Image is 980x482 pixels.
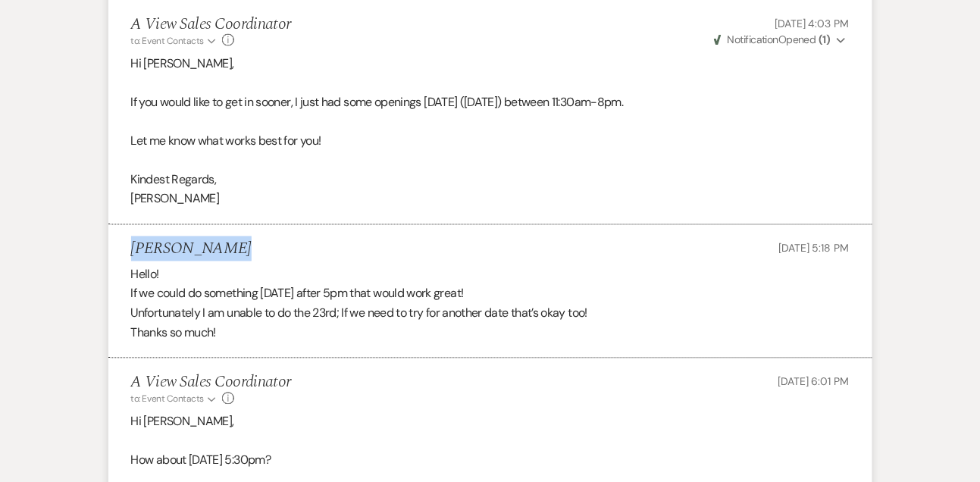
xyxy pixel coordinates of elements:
[131,284,850,304] p: If we could do something [DATE] after 5pm that would work great!
[778,242,849,255] span: [DATE] 5:18 PM
[778,375,849,389] span: [DATE] 6:01 PM
[131,92,850,112] p: If you would like to get in sooner, I just had some openings [DATE] ([DATE]) between 11:30am-8pm.
[131,15,291,34] h5: A View Sales Coordinator
[775,17,849,30] span: [DATE] 4:03 PM
[131,34,218,48] button: to: Event Contacts
[131,324,850,343] p: Thanks so much!
[131,189,850,209] p: [PERSON_NAME]
[819,33,830,46] strong: ( 1 )
[131,304,850,324] p: Unfortunately I am unable to do the 23rd; If we need to try for another date that’s okay too!
[131,393,218,406] button: to: Event Contacts
[131,412,850,432] p: Hi [PERSON_NAME],
[131,393,204,405] span: to: Event Contacts
[131,35,204,47] span: to: Event Contacts
[131,265,850,285] p: Hello!
[131,54,850,74] p: Hi [PERSON_NAME],
[131,374,291,393] h5: A View Sales Coordinator
[131,132,850,152] p: Let me know what works best for you!
[712,32,850,48] button: NotificationOpened (1)
[131,240,252,259] h5: [PERSON_NAME]
[714,33,831,46] span: Opened
[131,451,850,471] p: How about [DATE] 5:30pm?
[728,33,778,46] span: Notification
[131,171,850,190] p: Kindest Regards,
